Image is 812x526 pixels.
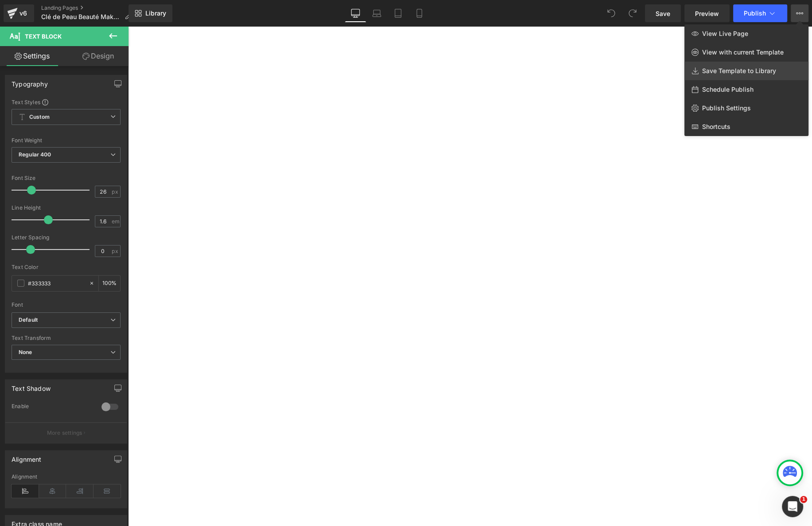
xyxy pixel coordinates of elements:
a: Laptop [366,4,387,22]
span: px [112,248,119,254]
a: Clé de Peau SKINCARE [342,41,423,61]
div: SKINCARE [13,300,66,319]
a: KoKo Shiseido Beauté [320,17,364,36]
button: View Live PageView with current TemplateSave Template to LibrarySchedule PublishPublish SettingsS... [791,4,808,22]
div: Alignment [12,474,121,480]
p: Free shipping over $30 [313,4,371,12]
p: More settings [47,429,82,437]
iframe: Intercom live chat [782,496,803,517]
a: Open search modal [28,42,46,60]
div: MAKEUP [92,300,137,319]
span: Schedule Publish [702,86,753,94]
div: v6 [18,8,29,19]
button: More settings [5,422,127,443]
div: Font [12,302,121,308]
p: MAKEUP [53,114,532,138]
span: 1 [800,496,807,503]
input: Color [28,278,85,288]
a: BRANDS [215,41,250,61]
span: Clé de Peau Beauté Makeup [41,13,121,20]
a: New Library [129,4,172,22]
div: Text Shadow [12,380,51,392]
div: % [99,276,120,291]
div: Typography [12,75,48,88]
a: Mobile [409,4,430,22]
b: None [19,349,32,355]
button: Undo [602,4,620,22]
a: Desktop [345,4,366,22]
span: Publish Settings [702,104,751,112]
span: Preview [695,9,719,18]
span: Shortcuts [702,123,730,131]
a: Design [66,46,130,66]
div: Text Styles [12,98,121,105]
b: Custom [29,113,50,121]
button: Redo [624,4,641,22]
span: Save Template to Library [702,67,776,75]
div: Text Transform [12,335,121,341]
b: Regular 400 [19,151,51,158]
a: Open cart modal [639,42,656,60]
span: Save [656,9,670,18]
a: Preview [684,4,730,22]
span: View Live Page [702,30,748,38]
a: Landing Pages [41,4,138,12]
div: Text Color [12,264,121,270]
div: Alignment [12,451,42,463]
a: Tablet [387,4,409,22]
a: v6 [4,4,34,22]
span: Publish [744,10,766,17]
div: Line Height [12,205,121,211]
span: View with current Template [702,48,784,56]
div: Enable [12,403,93,412]
a: MAKEUP [433,41,469,61]
span: em [112,218,119,224]
a: Shiseido SKINCARE [261,41,331,61]
div: Letter Spacing [12,234,121,241]
div: Font Weight [12,137,121,144]
a: Go to the account page [620,42,638,60]
span: Text Block [25,33,62,40]
span: 0 [639,51,647,59]
i: Default [19,316,38,324]
span: Library [145,9,166,17]
span: px [112,189,119,195]
button: Publish [733,4,787,22]
div: Font Size [12,175,121,181]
